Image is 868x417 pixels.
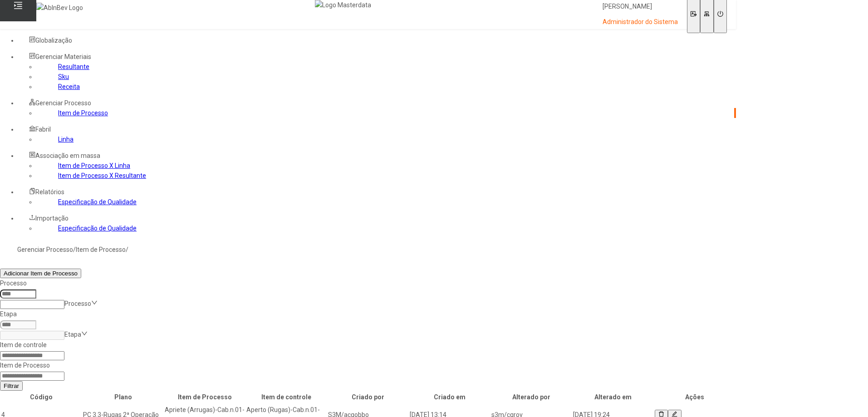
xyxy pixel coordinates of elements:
[491,392,572,402] th: Alterado por
[573,392,653,402] th: Alterado em
[58,109,108,117] a: Item de Processo
[246,392,327,402] th: Item de controle
[76,246,126,253] a: Item de Processo
[35,188,64,196] span: Relatórios
[64,331,81,338] nz-select-placeholder: Etapa
[126,246,128,253] nz-breadcrumb-separator: /
[35,53,91,60] span: Gerenciar Materiais
[83,392,163,402] th: Plano
[35,99,91,107] span: Gerenciar Processo
[35,126,51,133] span: Fabril
[58,63,89,70] a: Resultante
[654,392,735,402] th: Ações
[58,162,130,169] a: Item de Processo X Linha
[58,198,137,206] a: Especificação de Qualidade
[35,152,100,159] span: Associação em massa
[58,73,69,80] a: Sku
[73,246,76,253] nz-breadcrumb-separator: /
[409,392,490,402] th: Criado em
[58,83,80,90] a: Receita
[35,37,72,44] span: Globalização
[35,215,69,222] span: Importação
[603,18,678,27] p: Administrador do Sistema
[4,270,78,277] span: Adicionar Item de Processo
[64,300,91,307] nz-select-placeholder: Processo
[4,383,19,389] span: Filtrar
[58,172,146,179] a: Item de Processo X Resultante
[36,3,83,13] img: AbInBev Logo
[1,392,82,402] th: Código
[58,225,137,232] a: Especificação de Qualidade
[58,136,74,143] a: Linha
[603,2,678,11] p: [PERSON_NAME]
[328,392,408,402] th: Criado por
[17,246,73,253] a: Gerenciar Processo
[164,392,245,402] th: Item de Processo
